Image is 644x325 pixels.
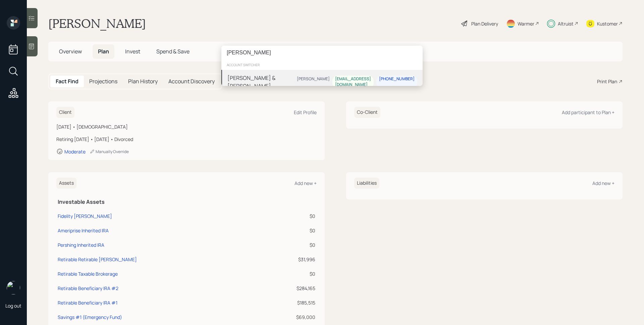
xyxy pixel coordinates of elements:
[227,74,294,90] div: [PERSON_NAME] & [PERSON_NAME]
[335,76,371,88] div: [EMAIL_ADDRESS][DOMAIN_NAME]
[221,60,423,70] div: account switcher
[297,76,330,82] div: [PERSON_NAME]
[379,76,415,82] div: [PHONE_NUMBER]
[221,46,423,60] input: Type a command or search…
